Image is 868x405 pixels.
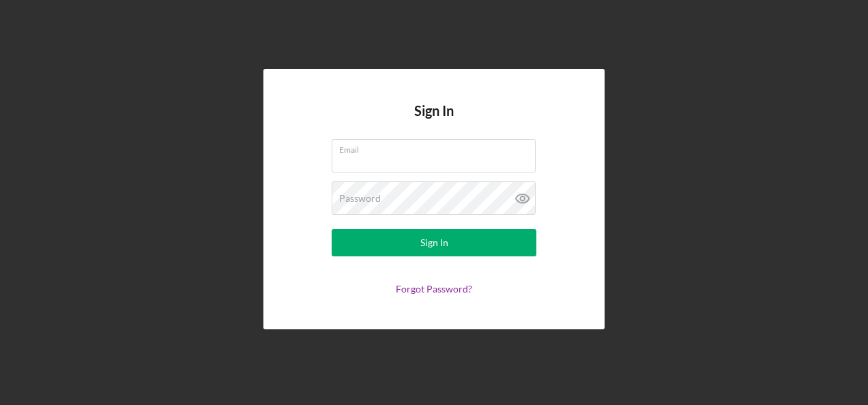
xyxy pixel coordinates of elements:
[332,229,536,256] button: Sign In
[396,283,472,295] a: Forgot Password?
[339,140,536,155] label: Email
[420,229,448,256] div: Sign In
[339,193,381,204] label: Password
[414,103,454,139] h4: Sign In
